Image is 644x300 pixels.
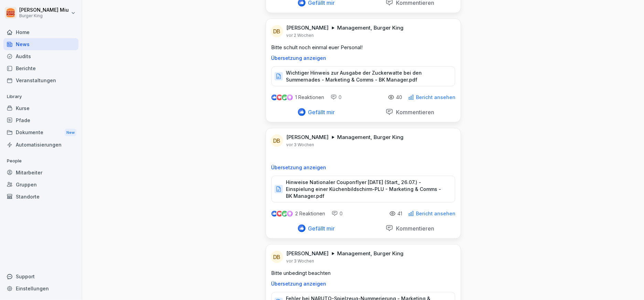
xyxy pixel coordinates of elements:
div: Support [3,270,78,282]
p: [PERSON_NAME] [287,250,329,257]
p: Burger King [19,13,69,18]
img: like [271,95,277,100]
div: DB [271,251,283,263]
p: 40 [396,95,402,100]
div: 0 [332,210,343,217]
p: Übersetzung anzeigen [271,55,455,61]
a: Standorte [3,191,78,203]
a: Wichtiger Hinweis zur Ausgabe der Zuckerwatte bei den Summernades - Marketing & Comms - BK Manage... [271,75,455,82]
a: Hinweise Nationaler Couponflyer [DATE] (Start_ 26.07.) - Einspielung einer Küchenbildschirm-PLU -... [271,188,455,195]
img: love [277,95,282,100]
p: Übersetzung anzeigen [271,165,455,170]
a: News [3,38,78,50]
p: [PERSON_NAME] [287,24,329,31]
p: Übersetzung anzeigen [271,281,455,287]
img: inspiring [287,94,293,100]
p: vor 2 Wochen [287,33,314,38]
div: Dokumente [3,126,78,139]
a: Gruppen [3,179,78,191]
div: 0 [331,94,342,101]
p: Library [3,91,78,102]
img: like [271,211,277,216]
p: Wichtiger Hinweis zur Ausgabe der Zuckerwatte bei den Summernades - Marketing & Comms - BK Manage... [286,69,448,83]
p: People [3,156,78,167]
p: vor 3 Wochen [287,142,314,148]
p: Kommentieren [393,225,434,232]
a: Mitarbeiter [3,167,78,179]
p: Gefällt mir [305,109,335,116]
p: Management, Burger King [337,134,404,141]
p: Management, Burger King [337,250,404,257]
p: [PERSON_NAME] [287,134,329,141]
p: Bitte schult noch einmal euer Personal! [271,44,455,51]
img: celebrate [282,211,288,217]
img: inspiring [287,211,293,217]
p: Gefällt mir [305,225,335,232]
a: Audits [3,50,78,62]
p: vor 3 Wochen [287,258,314,264]
p: Bericht ansehen [416,211,456,216]
p: 41 [398,211,402,216]
img: love [277,211,282,216]
p: Kommentieren [393,109,434,116]
p: Bitte unbedingt beachten [271,269,455,277]
p: 2 Reaktionen [296,211,325,216]
div: New [65,129,76,137]
div: DB [271,25,283,37]
p: Management, Burger King [337,24,404,31]
a: Automatisierungen [3,139,78,151]
p: [PERSON_NAME] Miu [19,7,69,13]
a: DokumenteNew [3,126,78,139]
img: celebrate [282,95,288,100]
p: Hinweise Nationaler Couponflyer [DATE] (Start_ 26.07.) - Einspielung einer Küchenbildschirm-PLU -... [286,179,448,200]
div: DB [271,135,283,147]
p: 1 Reaktionen [296,95,324,100]
a: Kurse [3,102,78,114]
a: Pfade [3,114,78,126]
a: Einstellungen [3,282,78,294]
a: Home [3,26,78,38]
p: Bericht ansehen [416,95,456,100]
a: Veranstaltungen [3,74,78,86]
a: Berichte [3,62,78,74]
